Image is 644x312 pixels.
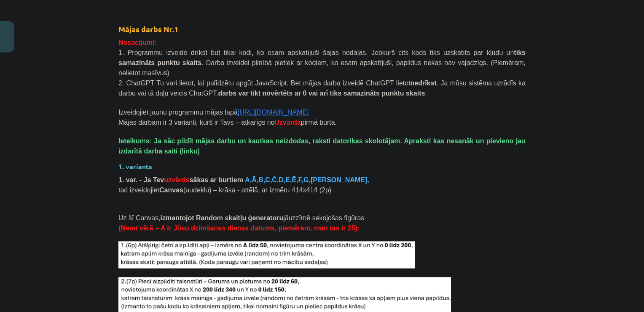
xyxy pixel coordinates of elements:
[118,224,360,232] span: (Ņemt vērā – A ir Jūsu dzimšanas dienas datums, piemēram, man tas ir 25):
[118,186,331,194] span: tad izveidojiet (audeklu) – krāsa - attēlā, ar izmēru 414x414 (2p)
[118,49,526,77] span: 1. Programmu izveidē drīkst būt tikai kodi, ko esam apskatījuši šajās nodaļās. Jebkurš cits kods ...
[118,109,309,116] span: Izveidojiet jaunu programmu mājas lapā
[238,109,309,116] a: [URL][DOMAIN_NAME]
[118,119,337,126] span: Mājas darbam ir 3 varianti, kurš ir Tavs – atkarīgs no pirmā burta.
[298,176,369,183] b: F,G,[PERSON_NAME],
[118,214,364,222] span: Uz šī Canvas, jāuzzīmē sekojošas figūras
[164,176,189,183] span: uzvārds
[245,176,296,183] span: A,Ā,B,C,Č,D,E,Ē
[118,79,526,97] span: 2. ChatGPT Tu vari lietot, lai palīdzētu apgūt JavaScript. Bet mājas darba izveidē ChatGPT lietot...
[118,162,152,171] strong: 1. variants
[296,176,369,183] span: ,
[411,79,437,87] b: nedrīkst
[118,137,526,155] span: Ieteikums: Ja sāc pildīt mājas darbu un kautkas neizdodas, raksti datorikas skolotājam. Apraksti ...
[118,176,243,183] span: 1. var. - Ja Tev sākas ar burtiem
[5,35,9,40] img: icon-close-lesson-0947bae3869378f0d4975bcd49f059093ad1ed9edebbc8119c70593378902aed.svg
[161,214,284,222] b: izmantojot Random skaitļu ģeneratoru
[118,24,178,34] strong: Mājas darbs Nr.1
[218,90,425,97] b: darbs var tikt novērtēts ar 0 vai arī tiks samazināts punktu skaits
[275,119,301,126] span: Uzvārda
[118,39,157,46] span: Nosacījumi:
[159,186,183,194] b: Canvas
